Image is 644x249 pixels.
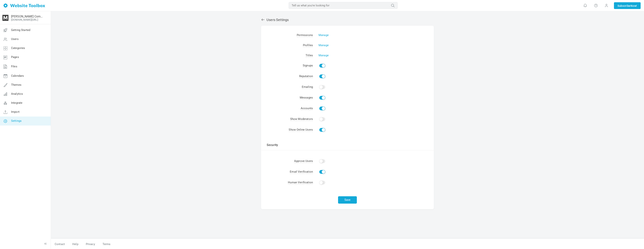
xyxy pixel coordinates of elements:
span: Users [11,37,19,41]
span: Profiles [303,44,313,47]
span: Approve Users [294,159,313,163]
span: Email Verification [290,170,313,174]
a: Contact [51,241,69,247]
h2: Users Settings [261,18,434,22]
span: Permissions [297,33,313,37]
a: Terms [99,241,111,247]
span: Settings [11,119,22,123]
img: cropped-WebsiteFavicon-192x192.png [2,15,8,21]
a: Manage [319,54,329,57]
a: [PERSON_NAME] Community [11,15,44,18]
span: Calendars [11,74,24,77]
a: Manage [319,33,329,37]
a: SubscribeNow! [614,2,641,9]
span: Titles [306,54,313,57]
a: Manage [319,44,329,47]
span: Import [11,110,20,114]
span: Show Online Users [289,128,313,132]
span: Themes [11,83,21,87]
span: Pages [11,55,19,59]
span: Accounts [301,107,313,110]
input: List moderators at the bottom of the forum page [319,117,325,121]
span: Integrate [11,101,22,105]
span: Show Moderators [290,117,313,121]
span: Files [11,65,17,68]
span: Emailing [302,85,313,89]
a: Help [69,241,82,247]
td: Security [261,135,434,150]
span: Analytics [11,92,23,96]
span: Getting Started [11,28,30,32]
input: Tell us what you're looking for [289,2,398,9]
input: Enable CAPTCHAs [319,181,325,184]
span: Signups [303,64,313,68]
a: [DOMAIN_NAME][URL] [11,18,38,21]
span: Messages [300,96,313,100]
button: Save [338,196,357,204]
span: Reputation [299,74,313,78]
span: Now! [630,4,637,8]
span: Categories [11,46,25,50]
a: Privacy [82,241,99,247]
span: Human Verification [288,181,313,184]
